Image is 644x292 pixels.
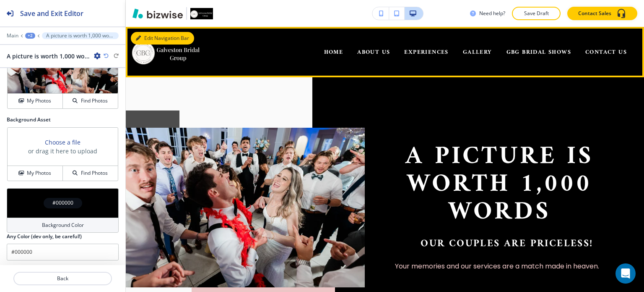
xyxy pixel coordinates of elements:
[13,272,112,285] button: Back
[8,166,63,181] button: My Photos
[615,263,636,284] div: Open Intercom Messenger
[567,7,637,20] button: Contact Sales
[380,143,619,226] p: A picture is worth 1,000 words
[46,33,114,39] p: A picture is worth 1,000 words
[7,233,82,240] h2: Any Color (dev only, be careful!)
[20,8,83,18] h2: Save and Exit Editor
[27,169,51,177] h4: My Photos
[357,47,390,58] span: ABOUT US
[28,147,97,155] h3: or drag it here to upload
[463,47,492,58] span: GALLERY
[512,7,561,20] button: Save Draft
[395,235,619,253] p: Our couples are priceless!
[506,47,571,58] span: GBG BRIDAL SHOWS
[7,188,119,233] button: #000000Background Color
[585,47,627,58] span: CONTACT US
[81,97,108,105] h4: Find Photos
[7,116,119,124] h2: Background Asset
[27,97,51,105] h4: My Photos
[42,221,84,229] h4: Background Color
[324,47,343,58] span: HOME
[81,169,108,177] h4: Find Photos
[45,138,80,147] button: Choose a file
[132,8,183,18] img: Bizwise Logo
[7,127,119,182] div: Choose a fileor drag it here to uploadMy PhotosFind Photos
[52,199,73,207] h4: #000000
[578,10,611,17] p: Contact Sales
[131,32,194,45] button: Edit Navigation Bar
[42,32,119,39] button: A picture is worth 1,000 words
[404,47,448,58] span: EXPERIENCES
[7,52,91,61] h2: A picture is worth 1,000 words
[14,275,111,282] p: Back
[132,34,202,69] img: Galveston Bridal Group
[8,94,63,108] button: My Photos
[395,261,599,271] span: Your memories and our services are a match made in heaven.
[190,8,213,19] img: Your Logo
[479,10,505,17] h3: Need help?
[523,10,550,17] p: Save Draft
[63,166,118,181] button: Find Photos
[7,55,119,109] div: My PhotosFind Photos
[25,33,35,39] button: +2
[126,128,365,287] img: 13ebc3ec0231f9f7b4cd164c8ce671c3.webp
[7,33,18,39] button: Main
[63,94,118,108] button: Find Photos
